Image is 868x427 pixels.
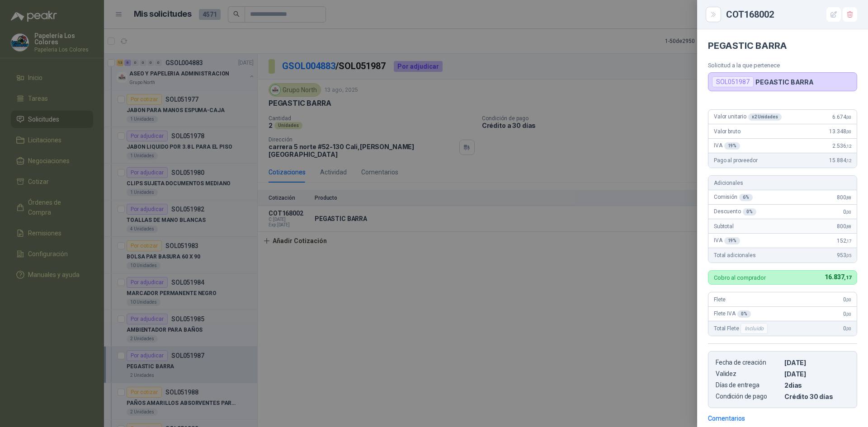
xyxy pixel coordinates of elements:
span: Flete [714,296,726,303]
p: 2 dias [784,381,849,389]
span: ,88 [846,195,851,200]
p: Condición de pago [716,393,781,400]
span: ,05 [846,253,851,258]
h4: PEGASTIC BARRA [708,40,857,51]
span: Subtotal [714,223,734,230]
div: Total adicionales [708,248,857,263]
span: 16.837 [825,273,851,281]
span: 953 [837,252,851,258]
span: ,00 [846,297,851,302]
span: IVA [714,142,740,150]
p: Fecha de creación [716,359,781,366]
span: ,00 [846,326,851,331]
span: Flete IVA [714,310,751,318]
span: 15.884 [829,157,851,164]
span: ,00 [846,115,851,120]
p: [DATE] [784,359,849,366]
div: Adicionales [708,176,857,190]
p: Crédito 30 días [784,393,849,400]
p: Días de entrega [716,381,781,389]
span: 13.348 [829,128,851,135]
div: SOL051987 [712,76,754,87]
span: Total Flete [714,323,769,334]
span: ,00 [846,210,851,215]
span: IVA [714,237,740,244]
div: Comentarios [708,413,745,423]
span: 800 [837,223,851,230]
span: ,12 [846,144,851,149]
span: ,00 [846,312,851,317]
span: 0 [843,209,851,215]
span: Pago al proveedor [714,157,758,164]
div: x 2 Unidades [748,113,782,121]
div: 0 % [737,310,751,318]
div: 6 % [739,194,753,201]
p: PEGASTIC BARRA [755,78,814,86]
p: [DATE] [784,370,849,378]
span: 6.674 [832,114,851,120]
div: 0 % [743,208,756,216]
span: 152 [837,238,851,244]
span: ,00 [846,129,851,134]
p: Validez [716,370,781,378]
span: 0 [843,296,851,303]
span: Comisión [714,194,753,201]
div: 19 % [724,142,741,150]
p: Cobro al comprador [714,275,766,281]
div: COT168002 [726,7,857,22]
span: Valor bruto [714,128,740,135]
p: Solicitud a la que pertenece [708,62,857,69]
span: 0 [843,325,851,332]
div: 19 % [724,237,741,244]
span: 0 [843,311,851,317]
div: Incluido [741,323,768,334]
span: Valor unitario [714,113,782,121]
button: Close [708,9,719,20]
span: ,17 [846,239,851,244]
span: ,12 [846,158,851,163]
span: 800 [837,194,851,201]
span: ,88 [846,224,851,229]
span: Descuento [714,208,756,216]
span: ,17 [844,275,851,281]
span: 2.536 [832,143,851,149]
